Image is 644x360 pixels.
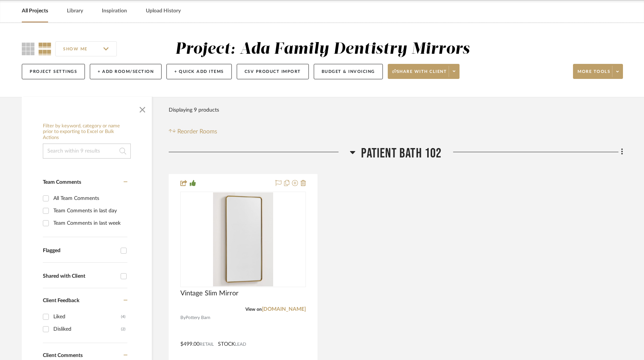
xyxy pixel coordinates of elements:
[43,273,117,280] div: Shared with Client
[22,6,48,16] a: All Projects
[53,217,125,229] div: Team Comments in last week
[577,69,610,80] span: More tools
[135,101,150,116] button: Close
[53,323,121,335] div: Disliked
[146,6,181,16] a: Upload History
[67,6,83,16] a: Library
[314,64,383,79] button: Budget & Invoicing
[180,289,239,298] span: Vintage Slim Mirror
[237,64,309,79] button: CSV Product Import
[213,192,273,286] img: Vintage Slim Mirror
[22,64,85,79] button: Project Settings
[43,144,131,159] input: Search within 9 results
[102,6,127,16] a: Inspiration
[361,145,441,162] span: Patient Bath 102
[166,64,232,79] button: + Quick Add Items
[43,353,83,358] span: Client Comments
[43,298,79,303] span: Client Feedback
[245,307,262,312] span: View on
[43,180,81,185] span: Team Comments
[121,311,125,323] div: (4)
[262,307,306,312] a: [DOMAIN_NAME]
[180,314,186,321] span: By
[53,192,125,204] div: All Team Comments
[53,205,125,217] div: Team Comments in last day
[573,64,623,79] button: More tools
[53,311,121,323] div: Liked
[175,41,470,57] div: Project: Ada Family Dentistry Mirrors
[392,69,447,80] span: Share with client
[169,127,217,136] button: Reorder Rooms
[186,314,210,321] span: Pottery Barn
[90,64,162,79] button: + Add Room/Section
[169,103,219,118] div: Displaying 9 products
[177,127,217,136] span: Reorder Rooms
[121,323,125,335] div: (2)
[43,248,117,254] div: Flagged
[388,64,460,79] button: Share with client
[43,123,131,141] h6: Filter by keyword, category or name prior to exporting to Excel or Bulk Actions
